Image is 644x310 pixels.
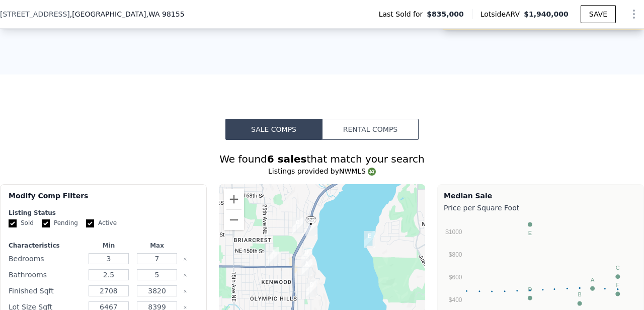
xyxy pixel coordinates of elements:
label: Active [86,219,117,227]
button: Zoom out [224,210,244,230]
text: E [528,230,532,236]
text: F [616,282,619,288]
span: Lotside ARV [480,9,524,19]
input: Active [86,219,94,227]
text: $1000 [445,228,462,236]
button: SAVE [581,5,616,23]
div: 3515 NE 156th St [292,217,303,235]
button: Clear [183,273,187,277]
input: Sold [9,219,17,227]
div: Price per Square Foot [444,201,637,215]
div: Bedrooms [9,252,83,266]
div: 13524 39th Ave NE [306,280,317,297]
text: A [591,277,595,283]
text: D [528,286,532,292]
span: , [GEOGRAPHIC_DATA] [70,9,185,19]
div: 14535 38th Ave NE [301,247,312,264]
div: Bathrooms [9,268,83,282]
button: Rental Comps [322,119,419,140]
div: 14303 38th Ave NE [301,259,312,276]
text: B [578,291,581,297]
div: Listing Status [9,209,198,217]
div: Characteristics [9,242,83,250]
button: Clear [183,289,187,293]
button: Zoom in [224,189,244,209]
div: Modify Comp Filters [9,191,198,209]
div: Max [135,242,179,250]
button: Clear [183,257,187,261]
div: 14534 27th Ave NE [268,247,279,264]
text: C [616,265,620,271]
text: $400 [449,296,462,303]
img: NWMLS Logo [368,168,376,176]
span: Last Sold for [379,9,427,19]
button: Sale Comps [225,119,322,140]
div: Median Sale [444,191,637,201]
span: $835,000 [427,9,464,19]
button: Clear [183,305,187,309]
label: Sold [9,219,34,227]
strong: 6 sales [267,153,307,165]
div: Finished Sqft [9,284,83,298]
div: Min [87,242,131,250]
button: Show Options [624,4,644,24]
input: Pending [42,219,50,227]
span: $1,940,000 [524,10,569,18]
text: $600 [449,274,462,281]
label: Pending [42,219,78,227]
div: 5810 NE Arrowhead Dr [364,231,375,248]
span: , WA 98155 [146,10,184,18]
div: 3836 NE 155th St [305,219,316,236]
text: $800 [449,251,462,258]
